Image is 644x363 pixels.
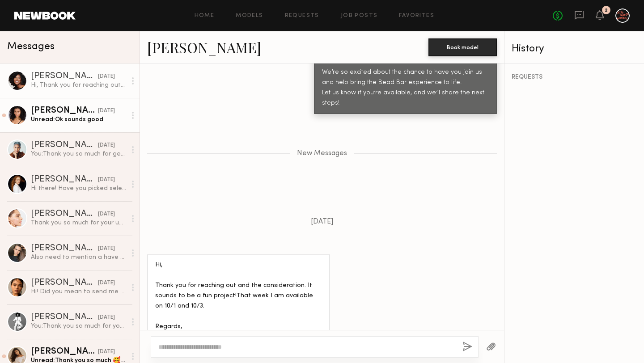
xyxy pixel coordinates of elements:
div: [PERSON_NAME] [31,244,98,253]
div: [DATE] [98,313,115,322]
a: Requests [285,13,319,19]
div: [PERSON_NAME] [31,72,98,81]
div: [DATE] [98,141,115,150]
div: [PERSON_NAME] [31,141,98,150]
div: 2 [605,8,608,13]
button: Book model [428,38,497,56]
div: Hi, Thank you for reaching out and the consideration. It sounds to be a fun project!That week I a... [155,260,322,342]
div: History [512,44,637,54]
div: [DATE] [98,245,115,253]
div: [PERSON_NAME] [31,106,98,115]
div: You: Thank you so much for getting back to me! Totally understand where you’re coming from, and I... [31,150,126,158]
div: [DATE] [98,176,115,184]
div: [DATE] [98,72,115,81]
div: REQUESTS [512,74,637,80]
div: Hi there! Have you picked selects for this project? I’m still held as an option and available [DATE] [31,184,126,193]
div: [PERSON_NAME] [31,210,98,219]
span: Messages [7,42,55,52]
div: Hi! Did you mean to send me a request ? [31,287,126,296]
a: Job Posts [341,13,378,19]
a: Home [195,13,215,19]
div: [DATE] [98,107,115,115]
span: New Messages [297,150,347,157]
div: You: Thank you so much for your time! [31,322,126,330]
a: Models [236,13,263,19]
div: [DATE] [98,279,115,287]
div: Also need to mention a have couple new tattoos on my arms, but they are small [31,253,126,262]
a: [PERSON_NAME] [147,38,261,57]
div: [DATE] [98,348,115,356]
a: Favorites [399,13,434,19]
div: [PERSON_NAME] [31,279,98,287]
div: [PERSON_NAME] [31,313,98,322]
div: [DATE] [98,210,115,219]
div: [PERSON_NAME] [31,347,98,356]
span: [DATE] [311,218,334,226]
div: Thank you so much for your understanding. Let’s keep in touch, and I wish you all the best of luc... [31,219,126,227]
a: Book model [428,43,497,51]
div: [PERSON_NAME] [31,175,98,184]
div: Unread: Ok sounds good [31,115,126,124]
div: Hi, Thank you for reaching out and the consideration. It sounds to be a fun project!That week I a... [31,81,126,89]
